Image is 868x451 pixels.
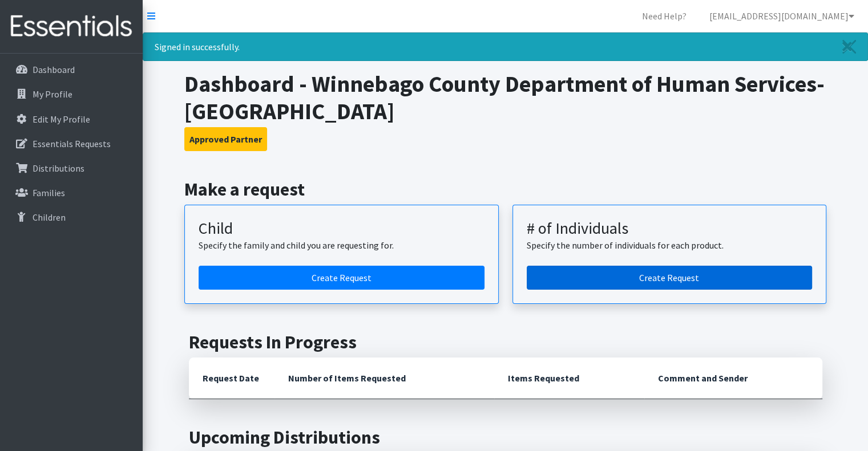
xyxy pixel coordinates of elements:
[184,70,826,125] h1: Dashboard - Winnebago County Department of Human Services-[GEOGRAPHIC_DATA]
[274,357,495,399] th: Number of Items Requested
[184,178,826,200] h2: Make a request
[199,219,485,238] h3: Child
[700,5,863,27] a: [EMAIL_ADDRESS][DOMAIN_NAME]
[5,132,138,155] a: Essentials Requests
[5,157,138,180] a: Distributions
[33,212,66,223] p: Children
[189,357,274,399] th: Request Date
[189,331,822,353] h2: Requests In Progress
[5,181,138,204] a: Families
[5,206,138,229] a: Children
[5,58,138,81] a: Dashboard
[494,357,644,399] th: Items Requested
[644,357,822,399] th: Comment and Sender
[33,88,72,100] p: My Profile
[33,162,84,174] p: Distributions
[199,238,485,252] p: Specify the family and child you are requesting for.
[831,33,867,60] a: Close
[199,266,485,290] a: Create a request for a child or family
[633,5,696,27] a: Need Help?
[5,108,138,131] a: Edit My Profile
[143,32,868,61] div: Signed in successfully.
[527,266,813,290] a: Create a request by number of individuals
[184,127,267,151] button: Approved Partner
[189,426,822,448] h2: Upcoming Distributions
[33,64,75,75] p: Dashboard
[33,187,65,198] p: Families
[33,113,90,125] p: Edit My Profile
[33,138,111,149] p: Essentials Requests
[5,7,138,46] img: HumanEssentials
[527,219,813,238] h3: # of Individuals
[5,83,138,105] a: My Profile
[527,238,813,252] p: Specify the number of individuals for each product.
